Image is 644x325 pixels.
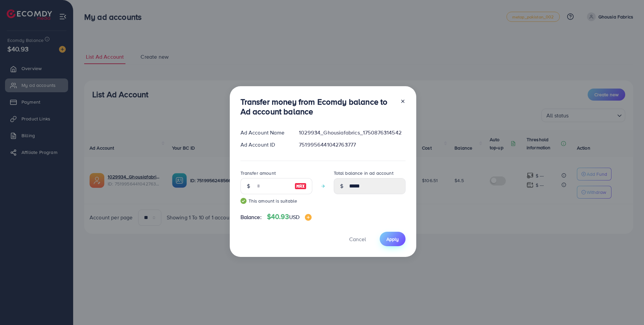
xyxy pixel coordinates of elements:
[293,141,411,149] div: 7519956441042763777
[334,170,393,176] label: Total balance in ad account
[240,198,247,204] img: guide
[293,129,411,137] div: 1029934_Ghousiafabrics_1750876314542
[235,141,294,149] div: Ad Account ID
[615,295,639,320] iframe: Chat
[240,213,262,221] span: Balance:
[267,213,312,221] h4: $40.93
[305,214,312,221] img: image
[386,236,399,242] span: Apply
[240,170,276,176] label: Transfer amount
[349,235,366,243] span: Cancel
[289,213,300,221] span: USD
[341,232,374,246] button: Cancel
[294,182,307,190] img: image
[380,232,406,246] button: Apply
[240,198,312,204] small: This amount is suitable
[240,97,395,116] h3: Transfer money from Ecomdy balance to Ad account balance
[235,129,294,137] div: Ad Account Name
